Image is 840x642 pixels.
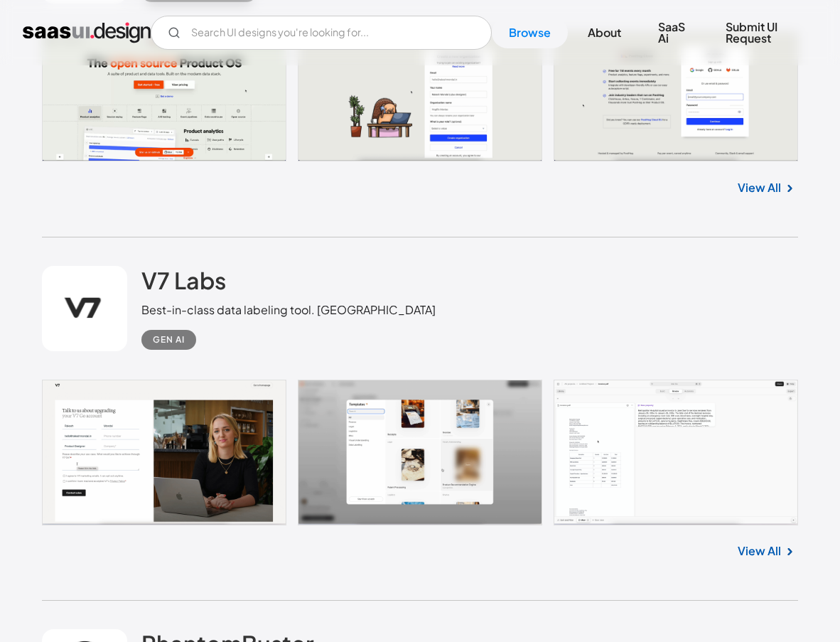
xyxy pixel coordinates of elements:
a: View All [738,179,781,196]
a: SaaS Ai [641,11,705,54]
h2: V7 Labs [141,266,226,294]
div: Best-in-class data labeling tool. [GEOGRAPHIC_DATA] [141,301,436,319]
a: Submit UI Request [709,11,817,54]
a: Browse [492,17,568,48]
input: Search UI designs you're looking for... [151,16,492,50]
a: V7 Labs [141,266,226,301]
a: home [23,21,151,44]
div: Gen AI [153,331,185,348]
a: View All [738,542,781,560]
a: About [571,17,638,48]
form: Email Form [151,16,492,50]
